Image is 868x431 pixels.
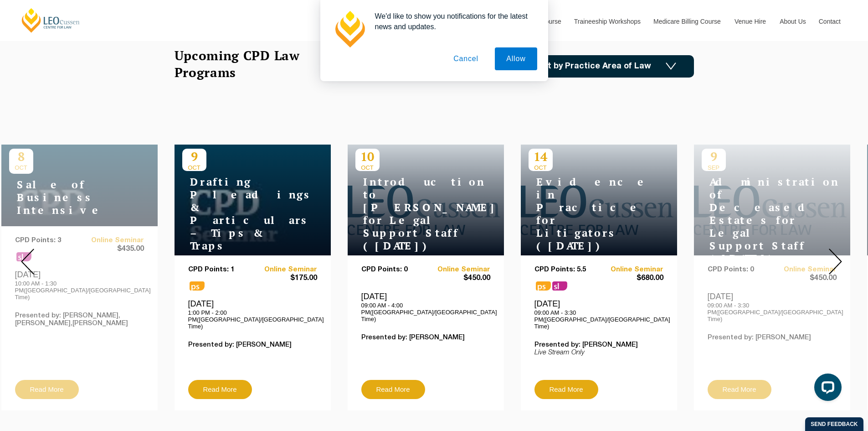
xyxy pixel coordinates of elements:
[534,341,663,349] p: Presented by: [PERSON_NAME]
[190,281,205,291] span: ps
[182,176,296,252] h4: Drafting Pleadings & Particulars – Tips & Traps
[361,302,490,322] p: 09:00 AM - 4:00 PM([GEOGRAPHIC_DATA]/[GEOGRAPHIC_DATA] Time)
[534,299,663,330] div: [DATE]
[252,274,317,283] span: $175.00
[534,266,599,274] p: CPD Points: 5.5
[21,249,34,275] img: Prev
[426,266,490,274] a: Online Seminar
[188,299,317,330] div: [DATE]
[188,380,252,399] a: Read More
[599,266,663,274] a: Online Seminar
[534,349,663,357] p: Live Stream Only
[188,341,317,349] p: Presented by: [PERSON_NAME]
[355,149,380,164] p: 10
[599,274,663,283] span: $680.00
[529,149,553,164] p: 14
[361,380,425,399] a: Read More
[534,380,598,399] a: Read More
[355,176,469,252] h4: Introduction to [PERSON_NAME] for Legal Support Staff ([DATE])
[368,11,537,32] div: We'd like to show you notifications for the latest news and updates.
[188,266,253,274] p: CPD Points: 1
[182,164,206,171] span: OCT
[361,334,490,342] p: Presented by: [PERSON_NAME]
[807,370,845,408] iframe: LiveChat chat widget
[361,291,490,322] div: [DATE]
[188,309,317,330] p: 1:00 PM - 2:00 PM([GEOGRAPHIC_DATA]/[GEOGRAPHIC_DATA] Time)
[252,266,317,274] a: Online Seminar
[529,176,642,252] h4: Evidence in Practice for Litigators ([DATE])
[534,309,663,330] p: 09:00 AM - 3:30 PM([GEOGRAPHIC_DATA]/[GEOGRAPHIC_DATA] Time)
[331,11,368,47] img: notification icon
[829,249,842,275] img: Next
[355,164,380,171] span: OCT
[361,266,426,274] p: CPD Points: 0
[529,164,553,171] span: OCT
[442,47,490,70] button: Cancel
[536,281,551,291] span: ps
[426,274,490,283] span: $450.00
[182,149,206,164] p: 9
[495,47,537,70] button: Allow
[552,281,567,291] span: sl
